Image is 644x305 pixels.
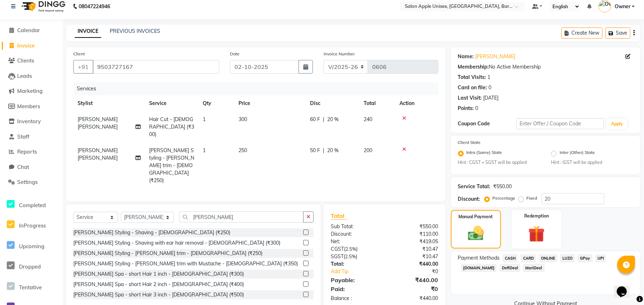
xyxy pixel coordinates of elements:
[458,53,474,60] div: Name:
[384,260,443,268] div: ₹440.00
[2,102,61,111] a: Members
[323,116,324,123] span: |
[17,87,43,94] span: Marketing
[73,260,298,267] div: [PERSON_NAME] Styling - [PERSON_NAME] trim with Mustache - [DEMOGRAPHIC_DATA] (₹350)
[17,118,41,125] span: Inventory
[306,95,359,111] th: Disc
[2,42,61,50] a: Invoice
[516,118,604,129] input: Enter Offer / Coupon Code
[110,28,160,34] a: PREVIOUS INVOICES
[493,183,512,190] div: ₹550.00
[73,250,262,257] div: [PERSON_NAME] Styling - [PERSON_NAME] trim - [DEMOGRAPHIC_DATA] (₹250)
[239,116,247,122] span: 300
[323,147,324,154] span: |
[198,95,234,111] th: Qty
[2,26,61,35] a: Calendar
[345,254,356,259] span: 2.5%
[560,149,595,158] label: Inter (Other) State
[78,147,118,161] span: [PERSON_NAME] [PERSON_NAME]
[93,60,219,74] input: Search by Name/Mobile/Email/Code
[149,147,194,184] span: [PERSON_NAME] Styling - [PERSON_NAME] trim - [DEMOGRAPHIC_DATA] (₹250)
[73,270,244,278] div: [PERSON_NAME] Spa - short Hair 1 inch - [DEMOGRAPHIC_DATA] (₹300)
[523,224,550,244] img: _gift.svg
[331,253,344,260] span: SGST
[384,223,443,230] div: ₹550.00
[394,268,444,275] div: ₹0
[17,148,37,155] span: Reports
[73,239,280,247] div: [PERSON_NAME] Styling - Shaving with ear hair removal - [DEMOGRAPHIC_DATA] (₹300)
[203,116,206,122] span: 1
[73,229,230,236] div: [PERSON_NAME] Styling - Shaving - [DEMOGRAPHIC_DATA] (₹250)
[527,195,537,201] label: Fixed
[230,51,240,57] label: Date
[203,147,206,154] span: 1
[384,276,443,284] div: ₹440.00
[458,183,491,190] div: Service Total:
[327,116,339,123] span: 20 %
[2,72,61,80] a: Leads
[458,120,516,127] div: Coupon Code
[19,243,44,250] span: Upcoming
[327,147,339,154] span: 20 %
[483,94,499,102] div: [DATE]
[19,202,46,209] span: Completed
[463,224,489,242] img: _cash.svg
[331,246,344,252] span: CGST
[2,87,61,95] a: Marketing
[384,253,443,260] div: ₹10.47
[521,254,536,262] span: CARD
[458,159,540,166] small: Hint : CGST + SGST will be applied
[310,147,320,154] span: 50 F
[2,178,61,186] a: Settings
[19,284,42,291] span: Tentative
[325,260,384,268] div: Total:
[458,195,480,203] div: Discount:
[458,63,633,71] div: No Active Membership
[384,238,443,245] div: ₹419.05
[17,164,29,170] span: Chat
[73,281,244,288] div: [PERSON_NAME] Spa - short Hair 2 inch - [DEMOGRAPHIC_DATA] (₹400)
[78,116,118,130] span: [PERSON_NAME] [PERSON_NAME]
[310,116,320,123] span: 60 F
[467,149,502,158] label: Intra (Same) State
[384,245,443,253] div: ₹10.47
[73,95,145,111] th: Stylist
[75,25,101,38] a: INVOICE
[73,60,93,74] button: +91
[73,51,85,57] label: Client
[561,27,603,39] button: Create New
[384,285,443,293] div: ₹0
[325,238,384,245] div: Net:
[325,253,384,260] div: ( )
[607,119,627,129] button: Apply
[325,230,384,238] div: Discount:
[523,264,545,272] span: MariDeal
[19,222,46,229] span: InProgress
[359,95,395,111] th: Total
[489,84,492,91] div: 0
[458,139,481,146] label: Client State
[458,105,474,112] div: Points:
[331,212,347,220] span: Total
[476,105,478,112] div: 0
[149,116,194,137] span: Hair Cut - [DEMOGRAPHIC_DATA] (₹300)
[615,3,630,10] span: Owner
[325,276,384,284] div: Payable:
[364,116,372,122] span: 240
[614,276,637,298] iframe: chat widget
[458,94,482,102] div: Last Visit:
[524,213,549,219] label: Redemption
[73,291,244,299] div: [PERSON_NAME] Spa - short Hair 3 inch - [DEMOGRAPHIC_DATA] (₹500)
[17,72,32,79] span: Leads
[74,82,444,95] div: Services
[384,230,443,238] div: ₹110.00
[17,57,34,64] span: Clients
[578,254,593,262] span: GPay
[325,295,384,302] div: Balance :
[17,133,29,140] span: Staff
[239,147,247,154] span: 250
[2,163,61,171] a: Chat
[595,254,606,262] span: UPI
[234,95,306,111] th: Price
[458,74,486,81] div: Total Visits:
